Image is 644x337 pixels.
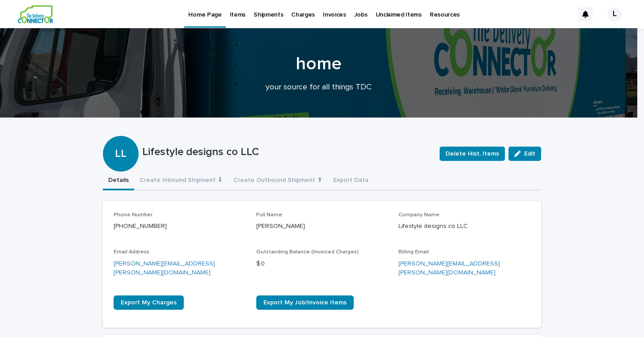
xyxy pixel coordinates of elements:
[508,147,541,161] button: Edit
[398,222,530,231] p: Lifestyle designs co LLC
[114,295,184,310] a: Export My Charges
[140,83,498,93] p: your source for all things TDC
[103,172,134,190] button: Details
[440,147,505,161] button: Delete Hist. Items
[256,259,388,269] p: $ 0
[398,212,440,218] span: Company Name
[114,249,149,255] span: Email Address
[256,249,359,255] span: Outstanding Balance (Invoiced Charges)
[228,172,328,190] button: Create Outbound Shipment ⬆
[100,53,538,75] h1: home
[114,261,215,276] a: [PERSON_NAME][EMAIL_ADDRESS][PERSON_NAME][DOMAIN_NAME]
[398,249,429,255] span: Billing Email
[256,222,388,231] p: [PERSON_NAME]
[114,223,167,229] a: [PHONE_NUMBER]
[328,172,374,190] button: Export Data
[524,151,535,157] span: Edit
[445,149,499,158] span: Delete Hist. Items
[256,212,282,218] span: Full Name
[18,5,53,23] img: aCWQmA6OSGG0Kwt8cj3c
[263,299,347,306] span: Export My Job/Invoice Items
[256,295,354,310] a: Export My Job/Invoice Items
[134,172,228,190] button: Create Inbound Shipment ⬇
[398,261,500,276] a: [PERSON_NAME][EMAIL_ADDRESS][PERSON_NAME][DOMAIN_NAME]
[121,299,177,306] span: Export My Charges
[607,7,622,21] div: L
[114,212,153,218] span: Phone Number
[103,112,139,160] div: LL
[142,146,432,159] p: Lifestyle designs co LLC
